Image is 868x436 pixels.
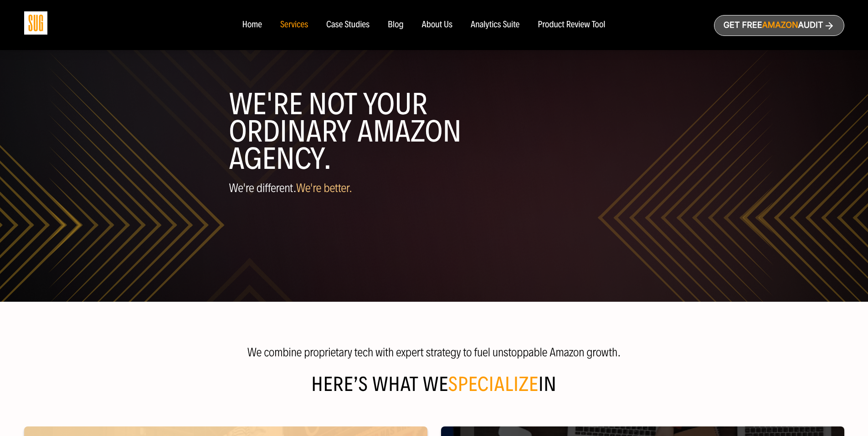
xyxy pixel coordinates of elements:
a: Product Review Tool [538,20,605,30]
a: Case Studies [326,20,370,30]
p: We're different. [229,182,639,195]
a: Services [280,20,308,30]
h1: WE'RE NOT YOUR ORDINARY AMAZON AGENCY. [229,91,639,172]
span: specialize [448,372,539,396]
span: We're better. [296,181,352,195]
h2: Here’s what We in [24,375,844,405]
a: Analytics Suite [471,20,519,30]
a: About Us [422,20,453,30]
p: We combine proprietary tech with expert strategy to fuel unstoppable Amazon growth. [236,345,632,359]
a: Get freeAmazonAudit [714,15,844,36]
span: Amazon [762,20,798,30]
a: Home [242,20,262,30]
a: Blog [388,20,404,30]
img: Sug [24,11,47,35]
